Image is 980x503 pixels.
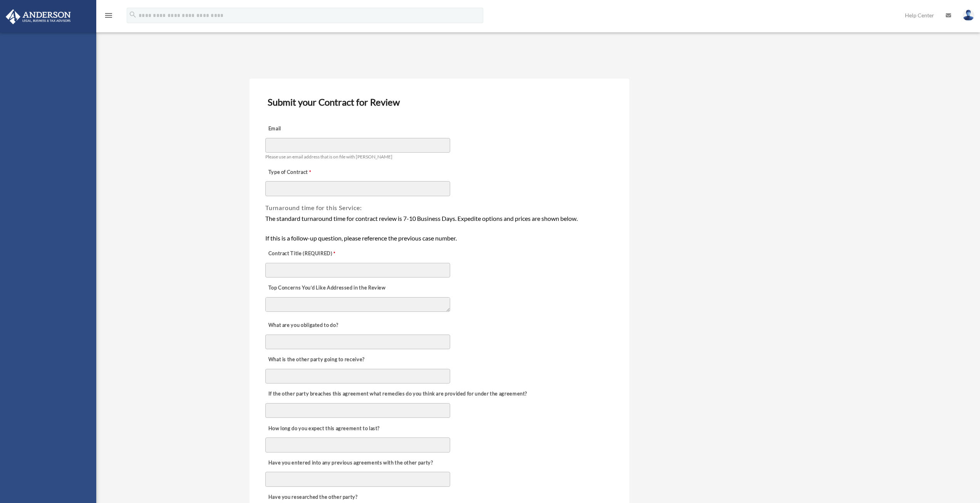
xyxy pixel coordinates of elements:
[265,248,342,259] label: Contract Title (REQUIRED)
[265,204,362,211] span: Turnaround time for this Service:
[129,10,137,19] i: search
[3,9,73,24] img: Anderson Advisors Platinum Portal
[265,423,382,434] label: How long do you expect this agreement to last?
[265,389,529,400] label: If the other party breaches this agreement what remedies do you think are provided for under the ...
[265,320,342,331] label: What are you obligated to do?
[265,283,388,293] label: Top Concerns You’d Like Addressed in the Review
[104,11,113,20] i: menu
[265,94,614,110] h3: Submit your Contract for Review
[265,124,342,135] label: Email
[265,167,342,178] label: Type of Contract
[963,10,974,21] img: User Pic
[265,154,392,160] span: Please use an email address that is on file with [PERSON_NAME]
[265,492,360,503] label: Have you researched the other party?
[265,355,367,365] label: What is the other party going to receive?
[265,458,435,468] label: Have you entered into any previous agreements with the other party?
[104,13,113,20] a: menu
[265,214,613,243] div: The standard turnaround time for contract review is 7-10 Business Days. Expedite options and pric...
